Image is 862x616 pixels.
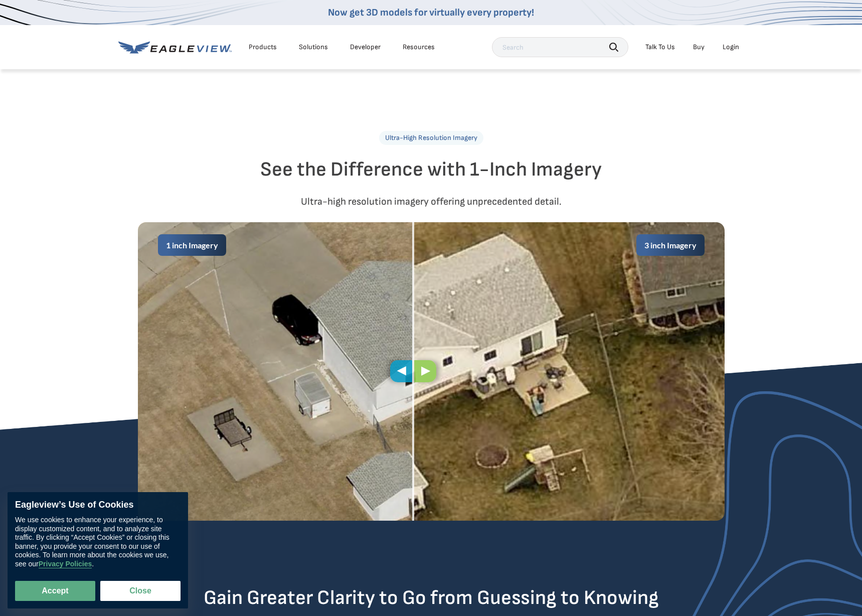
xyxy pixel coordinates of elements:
[350,43,381,52] a: Developer
[15,500,181,511] div: Eagleview’s Use of Cookies
[39,560,92,568] a: Privacy Policies
[249,43,277,52] div: Products
[636,234,705,256] div: 3 inch Imagery
[379,131,483,145] p: Ultra-High Resolution Imagery
[328,7,534,19] a: Now get 3D models for virtually every property!
[15,581,95,601] button: Accept
[100,581,181,601] button: Close
[299,43,328,52] div: Solutions
[693,43,705,52] a: Buy
[492,37,628,57] input: Search
[158,234,226,256] div: 1 inch Imagery
[645,43,675,52] div: Talk To Us
[403,43,435,52] div: Resources
[723,43,739,52] div: Login
[15,516,181,568] div: We use cookies to enhance your experience, to display customized content, and to analyze site tra...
